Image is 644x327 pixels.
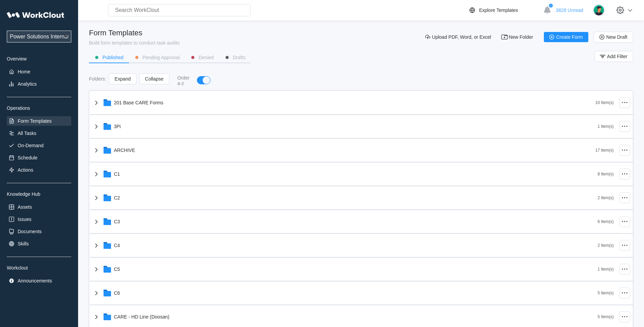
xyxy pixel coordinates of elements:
[7,165,71,175] a: Actions
[597,219,613,224] div: 6 Item(s)
[185,52,219,63] button: Denied
[597,291,613,295] div: 5 Item(s)
[115,76,131,81] span: Expand
[7,153,71,162] a: Schedule
[7,141,71,150] a: On-Demand
[18,69,30,74] div: Home
[597,124,613,129] div: 1 Item(s)
[18,204,32,210] div: Assets
[593,4,605,16] img: user.png
[420,32,497,42] button: Upload PDF, Word, or Excel
[597,243,613,248] div: 2 Item(s)
[89,40,180,46] div: Build form templates to conduct task audits
[606,35,627,39] span: New Draft
[595,100,613,105] div: 10 Item(s)
[233,55,245,60] div: Drafts
[556,35,583,39] span: Create Form
[145,76,163,81] span: Collapse
[597,172,613,176] div: 8 Item(s)
[199,55,214,60] div: Denied
[18,167,33,173] div: Actions
[89,29,180,37] div: Form Templates
[597,267,613,272] div: 1 Item(s)
[18,241,29,246] div: Skills
[18,143,43,148] div: On-Demand
[114,243,120,248] div: C4
[7,56,71,62] div: Overview
[7,227,71,236] a: Documents
[544,32,588,42] button: Create Form
[18,155,37,160] div: Schedule
[114,266,120,272] div: C5
[18,131,36,136] div: All Tasks
[479,7,518,13] div: Explore Templates
[89,52,129,63] button: Published
[7,276,71,286] a: Announcements
[178,75,190,86] div: Order a-z
[139,73,169,84] button: Collapse
[114,219,120,224] div: C3
[7,128,71,138] a: All Tasks
[7,202,71,212] a: Assets
[597,195,613,200] div: 2 Item(s)
[7,239,71,248] a: Skills
[108,4,251,16] input: Search WorkClout
[18,217,31,222] div: Issues
[497,32,539,42] button: New Folder
[129,52,185,63] button: Pending Approval
[7,79,71,89] a: Analytics
[114,148,135,153] div: ARCHIVE
[143,55,180,60] div: Pending Approval
[7,67,71,76] a: Home
[7,116,71,126] a: Form Templates
[114,124,121,129] div: 3Pi
[7,265,71,271] div: Workclout
[594,51,633,62] button: Add Filter
[594,32,633,42] button: New Draft
[89,76,106,82] div: Folders :
[18,229,42,234] div: Documents
[114,100,164,105] div: 201 Base CARE Forms
[103,55,124,60] div: Published
[509,35,533,39] span: New Folder
[607,54,627,59] span: Add Filter
[597,314,613,319] div: 5 Item(s)
[114,171,120,177] div: C1
[219,52,251,63] button: Drafts
[18,278,52,283] div: Announcements
[432,35,491,39] span: Upload PDF, Word, or Excel
[556,7,583,13] span: 3828 Unread
[595,148,613,153] div: 17 Item(s)
[18,118,52,124] div: Form Templates
[7,191,71,197] div: Knowledge Hub
[114,195,120,201] div: C2
[114,314,169,320] div: CARE - HD Line (Doosan)
[109,73,136,84] button: Expand
[18,81,37,87] div: Analytics
[114,290,120,296] div: C6
[7,214,71,224] a: Issues
[7,105,71,111] div: Operations
[468,6,540,14] a: Explore Templates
